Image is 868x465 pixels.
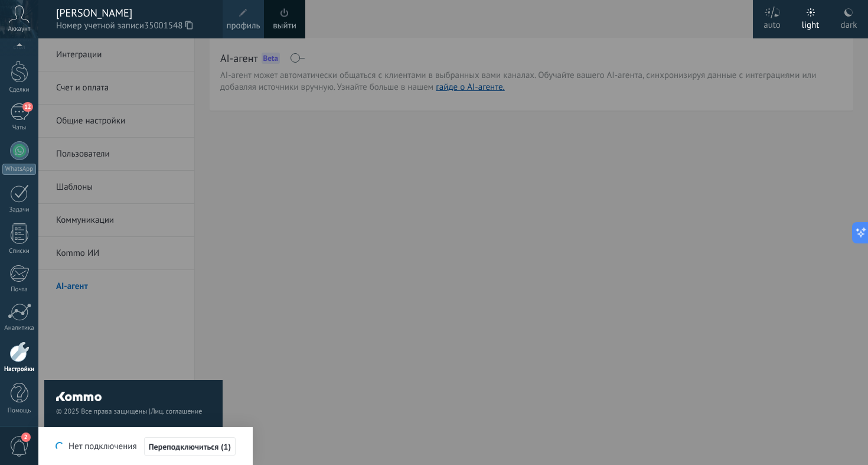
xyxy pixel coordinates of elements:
span: 35001548 [144,19,192,32]
span: 2 [21,433,31,442]
span: Номер учетной записи [56,19,211,32]
div: light [802,8,820,38]
div: Задачи [2,206,37,214]
div: Настройки [2,366,37,373]
span: © 2025 Все права защищены | [56,407,211,416]
span: Аккаунт [8,25,31,33]
div: Списки [2,248,37,255]
button: Переподключиться (1) [144,437,236,456]
div: Нет подключения [56,437,236,456]
div: Помощь [2,407,37,415]
div: WhatsApp [2,164,36,175]
div: auto [763,8,781,38]
span: профиль [226,19,260,32]
a: Лиц. соглашение [151,407,202,416]
div: Сделки [2,86,37,94]
span: Переподключиться (1) [149,443,231,451]
div: Почта [2,286,37,294]
div: [PERSON_NAME] [56,6,211,19]
div: Чаты [2,124,37,132]
div: Аналитика [2,324,37,332]
span: 12 [22,102,32,112]
div: dark [841,8,857,38]
a: выйти [273,19,296,32]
